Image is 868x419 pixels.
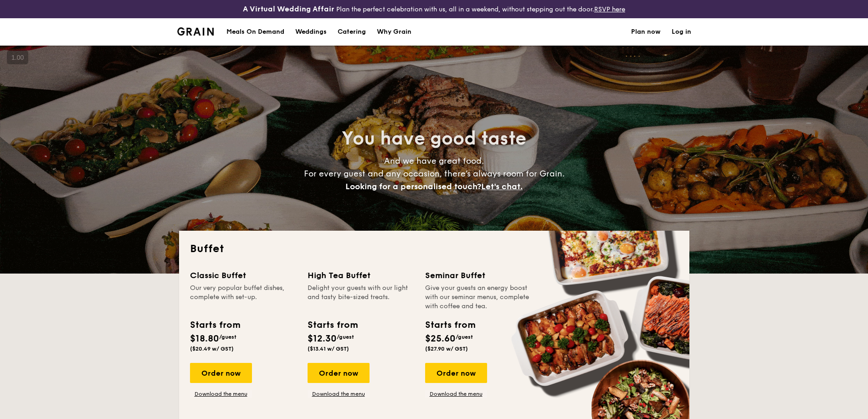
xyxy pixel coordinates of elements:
span: $25.60 [425,333,456,344]
span: $12.30 [308,333,337,344]
div: High Tea Buffet [308,269,414,282]
span: And we have great food. For every guest and any occasion, there’s always room for Grain. [304,156,565,191]
span: You have good taste [342,128,526,150]
div: Plan the perfect celebration with us, all in a weekend, without stepping out the door. [172,4,697,15]
div: Starts from [425,318,475,332]
span: ($13.41 w/ GST) [308,346,349,352]
a: Why Grain [371,18,417,46]
h4: A Virtual Wedding Affair [243,4,334,15]
a: Catering [332,18,371,46]
span: Let's chat. [481,181,523,191]
span: /guest [456,334,473,340]
a: Download the menu [425,390,487,398]
img: Grain [177,27,214,36]
a: Weddings [290,18,332,46]
div: Seminar Buffet [425,269,532,282]
a: Download the menu [190,390,252,398]
span: ($27.90 w/ GST) [425,346,468,352]
a: Meals On Demand [221,18,290,46]
a: Plan now [631,18,661,46]
div: Order now [190,363,252,383]
h2: Buffet [190,242,678,256]
div: Starts from [190,318,240,332]
div: Weddings [295,18,327,46]
span: ($20.49 w/ GST) [190,346,234,352]
div: Meals On Demand [226,18,284,46]
a: Log in [672,18,691,46]
div: Delight your guests with our light and tasty bite-sized treats. [308,284,414,311]
div: Order now [308,363,370,383]
span: $18.80 [190,333,219,344]
a: Download the menu [308,390,370,398]
div: Starts from [308,318,357,332]
div: Give your guests an energy boost with our seminar menus, complete with coffee and tea. [425,284,532,311]
div: Classic Buffet [190,269,297,282]
span: Looking for a personalised touch? [345,181,481,191]
a: Logotype [177,27,214,36]
div: Why Grain [377,18,411,46]
div: Our very popular buffet dishes, complete with set-up. [190,284,297,311]
a: RSVP here [594,5,625,13]
span: /guest [219,334,236,340]
span: /guest [337,334,354,340]
h1: Catering [338,18,366,46]
div: Order now [425,363,487,383]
